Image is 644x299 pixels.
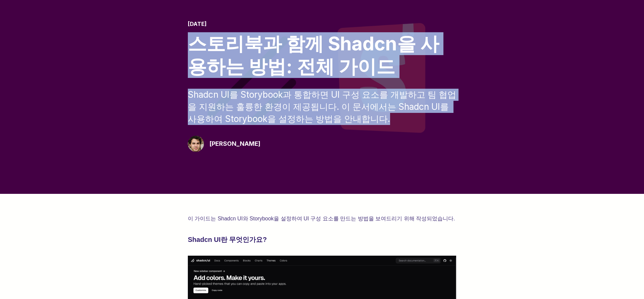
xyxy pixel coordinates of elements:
font: 이 가이드는 Shadcn UI와 Storybook을 설정하여 UI 구성 요소를 만드는 방법을 보여드리기 위해 작성되었습니다. [188,216,455,221]
font: 스토리북과 함께 Shadcn을 사용하는 방법: 전체 가이드 [188,32,439,78]
font: Shadcn UI를 Storybook과 통합하면 UI 구성 요소를 개발하고 팀 협업을 지원하는 훌륭한 환경이 제공됩니다. 이 문서에서는 Shadcn UI를 사용하여 Story... [188,89,456,124]
font: [DATE] [188,20,207,27]
font: Shadcn UI란 무엇인가요? [188,236,267,243]
img: 조르지오 파리 폴리포 [188,136,204,152]
font: [PERSON_NAME] [209,140,260,147]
